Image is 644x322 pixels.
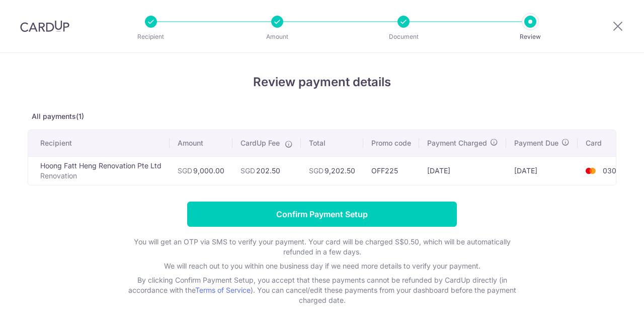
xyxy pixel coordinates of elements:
p: Amount [240,32,314,42]
span: Payment Due [514,138,558,148]
span: SGD [178,166,192,175]
p: Review [493,32,568,42]
th: Card [578,130,633,156]
td: 202.50 [232,156,301,185]
a: Terms of Service [195,286,251,294]
input: Confirm Payment Setup [187,202,457,227]
img: <span class="translation_missing" title="translation missing: en.account_steps.new_confirm_form.b... [581,165,601,177]
p: All payments(1) [28,111,616,121]
span: CardUp Fee [240,138,280,148]
p: Document [366,32,441,42]
span: Payment Charged [427,138,487,148]
span: SGD [240,166,255,175]
th: Amount [170,130,232,156]
td: Hoong Fatt Heng Renovation Pte Ltd [28,156,170,185]
td: [DATE] [419,156,506,185]
th: Total [301,130,363,156]
p: By clicking Confirm Payment Setup, you accept that these payments cannot be refunded by CardUp di... [121,275,523,305]
td: OFF225 [363,156,419,185]
iframe: Opens a widget where you can find more information [580,292,634,317]
th: Promo code [363,130,419,156]
span: SGD [309,166,324,175]
p: You will get an OTP via SMS to verify your payment. Your card will be charged S$0.50, which will ... [121,237,523,257]
img: CardUp [20,20,69,32]
span: 0306 [603,166,621,175]
h4: Review payment details [28,73,616,91]
th: Recipient [28,130,170,156]
td: 9,000.00 [170,156,232,185]
td: [DATE] [506,156,578,185]
p: Renovation [40,171,162,181]
p: Recipient [114,32,188,42]
p: We will reach out to you within one business day if we need more details to verify your payment. [121,261,523,271]
td: 9,202.50 [301,156,363,185]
